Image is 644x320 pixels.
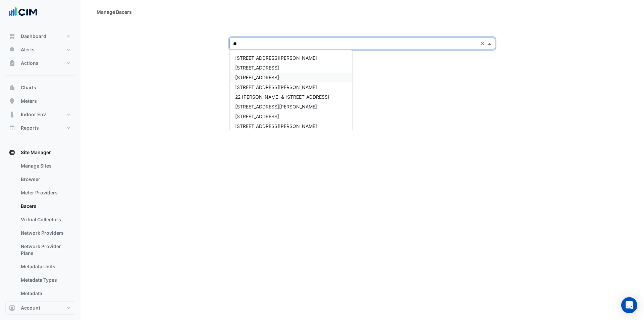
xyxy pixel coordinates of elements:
app-icon: Site Manager [9,149,15,156]
span: Charts [21,84,36,91]
button: Dashboard [5,30,75,43]
span: Actions [21,60,39,66]
span: Account [21,305,40,311]
span: Clear [481,40,486,47]
div: Open Intercom Messenger [621,297,637,313]
span: Reports [21,125,39,131]
a: Network Providers [15,226,75,240]
span: Dashboard [21,33,46,40]
app-icon: Dashboard [9,33,15,40]
button: Actions [5,56,75,70]
span: [STREET_ADDRESS] [235,65,279,71]
a: Meters [15,300,75,314]
span: Alerts [21,46,35,53]
button: Meters [5,94,75,108]
button: Site Manager [5,146,75,159]
app-icon: Actions [9,60,15,66]
button: Account [5,301,75,315]
span: 22 [PERSON_NAME] & [STREET_ADDRESS] [235,94,329,100]
a: Manage Sites [15,159,75,173]
span: [STREET_ADDRESS][PERSON_NAME] [235,55,317,61]
button: Charts [5,81,75,94]
img: Company Logo [8,5,38,19]
button: Alerts [5,43,75,56]
app-icon: Indoor Env [9,111,15,118]
a: Metadata Types [15,273,75,287]
a: Bacers [15,199,75,213]
span: [STREET_ADDRESS] [235,75,279,80]
app-icon: Reports [9,125,15,131]
span: [STREET_ADDRESS][PERSON_NAME] [235,104,317,109]
a: Virtual Collectors [15,213,75,226]
app-icon: Meters [9,98,15,104]
span: [STREET_ADDRESS] [235,113,279,119]
div: Manage Bacers [97,8,132,15]
button: Indoor Env [5,108,75,121]
a: Network Provider Plans [15,240,75,260]
a: Meter Providers [15,186,75,199]
app-icon: Alerts [9,46,15,53]
span: Indoor Env [21,111,46,118]
a: Metadata Units [15,260,75,273]
button: Reports [5,121,75,135]
app-icon: Charts [9,84,15,91]
span: [STREET_ADDRESS][PERSON_NAME] [235,84,317,90]
span: Site Manager [21,149,51,156]
span: Meters [21,98,37,104]
a: Browser [15,173,75,186]
ng-dropdown-panel: Options list [229,50,353,131]
a: Metadata [15,287,75,300]
span: [STREET_ADDRESS][PERSON_NAME] [235,123,317,129]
